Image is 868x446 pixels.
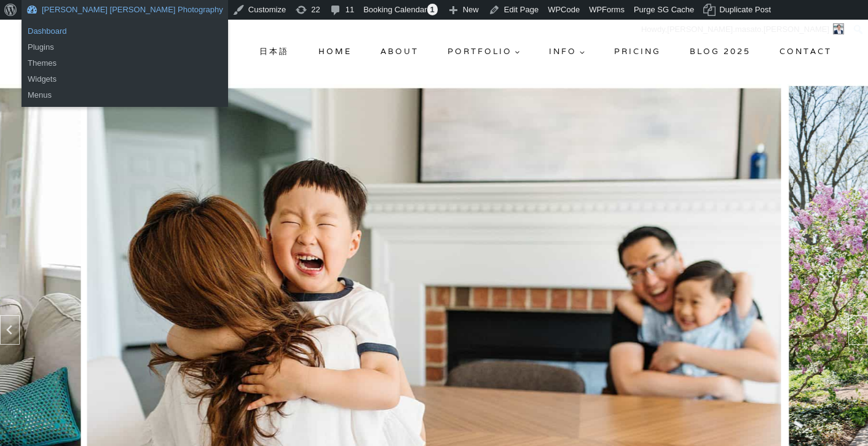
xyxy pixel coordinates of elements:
a: Widgets [22,71,228,87]
span: [PERSON_NAME].masato.[PERSON_NAME] [667,25,829,34]
a: Contact [775,41,837,63]
ul: Kristen Lisa Photography [22,52,228,107]
button: Child menu of Portfolio [443,41,525,63]
ul: Kristen Lisa Photography [22,20,228,59]
a: Pricing [609,41,666,63]
a: Blog 2025 [685,41,756,63]
a: 日本語 [255,41,294,63]
button: Child menu of Info [545,41,590,63]
a: Home [314,41,357,63]
a: Plugins [22,39,228,55]
span: 1 [427,4,438,15]
a: Howdy, [637,20,849,39]
button: Next slide [848,315,868,345]
a: Menus [22,87,228,103]
a: Dashboard [22,23,228,39]
a: About [376,41,424,63]
nav: Primary [255,41,837,63]
a: Themes [22,55,228,71]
